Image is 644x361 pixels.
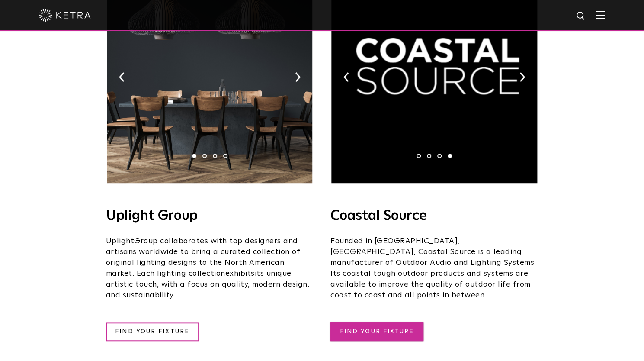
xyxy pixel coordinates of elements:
[106,237,135,245] span: Uplight
[106,322,199,341] a: FIND YOUR FIXTURE
[295,72,301,82] img: arrow-right-black.svg
[330,237,536,299] span: Founded in [GEOGRAPHIC_DATA], [GEOGRAPHIC_DATA], Coastal Source is a leading manufacturer of Outd...
[39,9,91,22] img: ketra-logo-2019-white
[576,11,586,22] img: search icon
[225,270,255,277] span: exhibits
[106,270,310,299] span: its unique artistic touch, with a focus on quality, modern design, and sustainability.
[119,72,125,82] img: arrow-left-black.svg
[330,209,538,223] h4: Coastal Source
[330,322,423,341] a: FIND YOUR FIXTURE
[519,72,525,82] img: arrow-right-black.svg
[343,72,349,82] img: arrow-left-black.svg
[106,237,301,277] span: Group collaborates with top designers and artisans worldwide to bring a curated collection of ori...
[106,209,314,223] h4: Uplight Group
[596,11,605,19] img: Hamburger%20Nav.svg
